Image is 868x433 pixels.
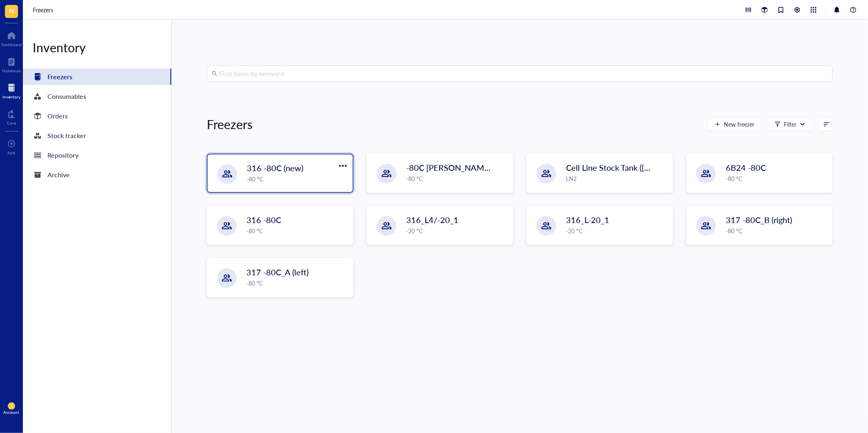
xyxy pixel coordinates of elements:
[247,162,303,174] span: 316 -80C (new)
[4,410,20,415] div: Account
[566,162,710,173] span: Cell Line Stock Tank ([MEDICAL_DATA])
[406,162,585,173] span: -80C [PERSON_NAME] 4005 ([PERSON_NAME])
[23,39,171,56] div: Inventory
[1,29,22,47] a: Dashboard
[247,174,348,183] div: -80 °C
[2,94,20,99] div: Inventory
[2,55,21,73] a: Notebook
[33,5,55,14] a: Freezers
[23,108,171,124] a: Orders
[23,167,171,183] a: Archive
[10,404,13,408] span: JS
[1,42,22,47] div: Dashboard
[406,226,508,235] div: -20 °C
[708,118,761,131] button: New freezer
[23,69,171,85] a: Freezers
[47,110,68,122] div: Orders
[23,127,171,144] a: Stock tracker
[2,81,20,99] a: Inventory
[2,68,21,73] div: Notebook
[784,120,796,129] div: Filter
[406,174,508,183] div: -80 °C
[246,279,348,288] div: -80 °C
[47,71,72,83] div: Freezers
[8,150,16,155] div: Add
[724,121,754,127] span: New freezer
[47,130,86,141] div: Stock tracker
[726,226,828,235] div: -80 °C
[246,266,309,278] span: 317 -80C_A (left)
[9,5,14,16] span: N
[23,88,171,105] a: Consumables
[7,121,16,125] div: Core
[726,214,792,225] span: 317 -80C_B (right)
[566,174,668,183] div: LN2
[23,147,171,163] a: Repository
[566,226,668,235] div: -20 °C
[47,169,70,181] div: Archive
[566,214,609,225] span: 316_L-20_1
[406,214,459,225] span: 316_L4/-20_1
[246,214,281,225] span: 316 -80C
[726,162,766,173] span: 6B24 -80C
[246,226,348,235] div: -80 °C
[47,91,86,102] div: Consumables
[7,107,16,125] a: Core
[726,174,828,183] div: -80 °C
[47,150,78,161] div: Repository
[207,116,253,132] div: Freezers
